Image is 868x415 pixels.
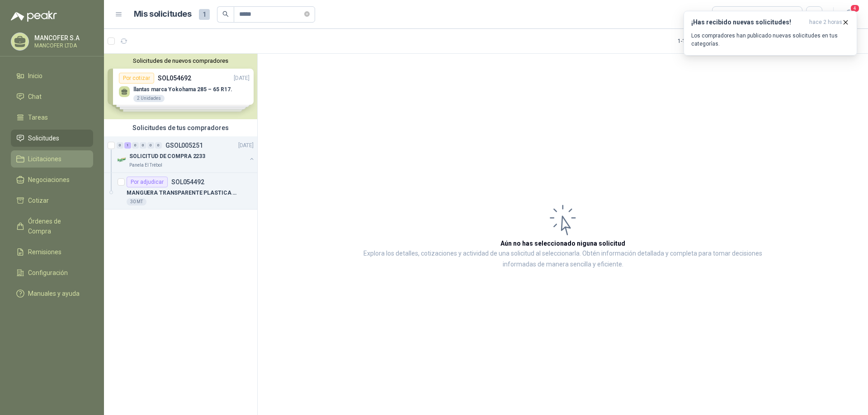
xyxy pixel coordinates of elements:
[28,112,48,122] span: Tareas
[28,92,42,102] span: Chat
[171,179,204,185] p: SOL054492
[28,196,49,205] span: Cotizar
[117,154,127,165] img: Company Logo
[199,9,210,20] span: 1
[129,162,162,169] p: Panela El Trébol
[117,142,123,149] div: 0
[28,154,61,164] span: Licitaciones
[155,142,162,149] div: 0
[850,4,860,13] span: 4
[11,264,93,281] a: Configuración
[127,177,168,187] div: Por adjudicar
[108,57,254,64] button: Solicitudes de nuevos compradores
[124,142,131,149] div: 1
[11,67,93,84] a: Inicio
[11,109,93,126] a: Tareas
[11,213,93,240] a: Órdenes de Compra
[678,34,724,48] div: 1 - 1 de 1
[348,248,778,270] p: Explora los detalles, cotizaciones y actividad de una solicitud al seleccionarla. Obtén informaci...
[11,88,93,105] a: Chat
[691,32,849,48] p: Los compradores han publicado nuevas solicitudes en tus categorías.
[104,173,257,210] a: Por adjudicarSOL054492MANGUERA TRANSPARENTE PLASTICA 3/430 MT
[127,198,146,205] div: 30 MT
[11,171,93,188] a: Negociaciones
[28,175,70,185] span: Negociaciones
[104,119,257,136] div: Solicitudes de tus compradores
[684,11,857,56] button: ¡Has recibido nuevas solicitudes!hace 2 horas Los compradores han publicado nuevas solicitudes en...
[500,238,625,248] h3: Aún no has seleccionado niguna solicitud
[129,152,205,161] p: SOLICITUD DE COMPRA 2233
[28,71,42,81] span: Inicio
[127,189,239,197] p: MANGUERA TRANSPARENTE PLASTICA 3/4
[165,142,203,149] p: GSOL005251
[132,142,139,149] div: 0
[238,141,254,150] p: [DATE]
[28,268,68,278] span: Configuración
[718,9,737,19] div: Todas
[809,19,842,26] span: hace 2 horas
[222,11,229,17] span: search
[841,6,857,23] button: 4
[117,140,255,169] a: 0 1 0 0 0 0 GSOL005251[DATE] Company LogoSOLICITUD DE COMPRA 2233Panela El Trébol
[11,150,93,168] a: Licitaciones
[11,243,93,261] a: Remisiones
[104,54,257,119] div: Solicitudes de nuevos compradoresPor cotizarSOL054692[DATE] llantas marca Yokohama 285 – 65 R17.2...
[28,289,80,298] span: Manuales y ayuda
[140,142,146,149] div: 0
[304,11,310,17] span: close-circle
[134,8,192,21] h1: Mis solicitudes
[11,11,57,22] img: Logo peakr
[28,247,61,257] span: Remisiones
[11,192,93,209] a: Cotizar
[28,216,85,236] span: Órdenes de Compra
[11,130,93,147] a: Solicitudes
[34,43,91,48] p: MANCOFER LTDA
[691,19,806,26] h3: ¡Has recibido nuevas solicitudes!
[34,35,91,41] p: MANCOFER S.A
[304,10,310,19] span: close-circle
[11,285,93,302] a: Manuales y ayuda
[28,133,59,143] span: Solicitudes
[147,142,154,149] div: 0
